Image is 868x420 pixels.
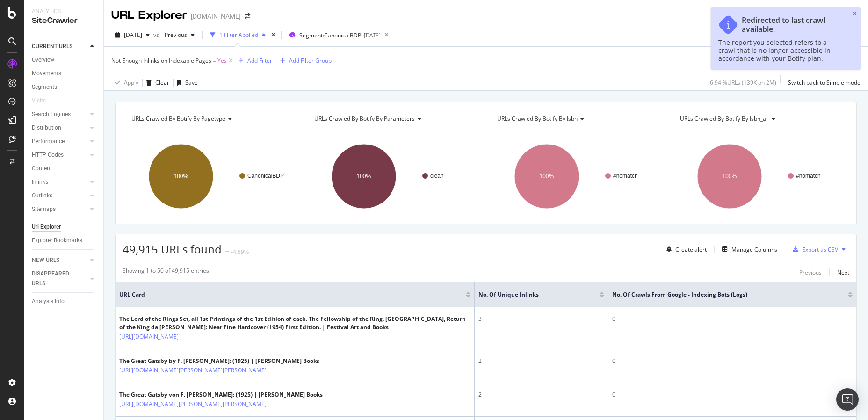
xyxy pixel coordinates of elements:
div: Inlinks [32,177,48,187]
a: Outlinks [32,191,87,201]
a: NEW URLS [32,255,87,265]
div: Analysis Info [32,297,65,306]
div: Movements [32,69,61,79]
span: URLs Crawled By Botify By isbn [497,115,578,123]
a: Search Engines [32,109,87,119]
div: [DOMAIN_NAME] [191,12,241,21]
div: DISAPPEARED URLS [32,269,79,289]
h4: URLs Crawled By Botify By isbn_all [678,111,841,126]
a: Performance [32,137,87,146]
div: The report you selected refers to a crawl that is no longer accessible in accordance with your Bo... [718,38,844,62]
div: The Great Gatsby by F. [PERSON_NAME]: (1925) | [PERSON_NAME] Books [119,357,319,365]
a: Overview [32,55,97,65]
div: 0 [612,357,853,365]
div: Search Engines [32,109,71,119]
div: Previous [799,268,822,276]
div: The Lord of the Rings Set, all 1st Printings of the 1st Edition of each. The Fellowship of the Ri... [119,315,470,332]
a: Distribution [32,123,87,133]
div: [DATE] [364,31,381,39]
div: SiteCrawler [32,15,96,26]
text: clean [430,173,444,179]
div: Analytics [32,7,96,15]
div: Sitemaps [32,204,56,214]
button: Previous [799,267,822,278]
button: Next [837,267,849,278]
span: vs [153,31,161,39]
text: CanonicalBDP [247,173,284,179]
h4: URLs Crawled By Botify By parameters [312,111,475,126]
button: Switch back to Simple mode [784,75,861,90]
div: Content [32,164,52,174]
div: arrow-right-arrow-left [245,13,250,20]
div: -4.59% [231,248,249,256]
button: Save [174,75,198,90]
button: Manage Columns [718,244,777,255]
div: Export as CSV [802,246,838,253]
a: Inlinks [32,177,87,187]
button: Apply [111,75,138,90]
button: Clear [143,75,169,90]
span: No. of Crawls from Google - Indexing Bots (Logs) [612,290,834,299]
a: Url Explorer [32,222,97,232]
span: URLs Crawled By Botify By pagetype [131,115,225,123]
text: 100% [174,173,188,180]
a: Analysis Info [32,297,97,306]
a: CURRENT URLS [32,42,87,51]
div: Add Filter Group [289,57,332,65]
div: Performance [32,137,65,146]
div: Save [185,79,198,87]
div: Overview [32,55,54,65]
div: 2 [478,357,604,365]
svg: A chart. [123,136,301,217]
span: URLs Crawled By Botify By isbn_all [680,115,769,123]
div: Segments [32,82,57,92]
a: [URL][DOMAIN_NAME][PERSON_NAME][PERSON_NAME] [119,366,267,375]
button: Add Filter [235,55,272,66]
div: Url Explorer [32,222,61,232]
button: Add Filter Group [276,55,332,66]
div: HTTP Codes [32,150,64,160]
div: Create alert [675,246,707,253]
a: Sitemaps [32,204,87,214]
a: DISAPPEARED URLS [32,269,87,289]
div: 3 [478,315,604,323]
div: The Great Gatsby von F. [PERSON_NAME]: (1925) | [PERSON_NAME] Books [119,391,323,399]
div: Explorer Bookmarks [32,236,82,246]
button: [DATE] [111,28,153,43]
div: Switch back to Simple mode [788,79,861,87]
h4: URLs Crawled By Botify By isbn [495,111,658,126]
text: #nomatch [613,173,638,179]
a: Segments [32,82,97,92]
span: Not Enough Inlinks on Indexable Pages [111,57,211,65]
img: Equal [225,251,229,253]
div: 1 Filter Applied [219,31,258,39]
div: 6.94 % URLs ( 139K on 2M ) [710,79,776,87]
span: URL Card [119,290,463,299]
a: HTTP Codes [32,150,87,160]
button: Previous [161,28,198,43]
a: Content [32,164,97,174]
a: Visits [32,96,55,106]
a: Movements [32,69,97,79]
span: No. of Unique Inlinks [478,290,586,299]
div: 0 [612,315,853,323]
button: Export as CSV [789,242,838,257]
div: Apply [124,79,138,87]
button: Create alert [663,242,707,257]
svg: A chart. [671,136,849,217]
svg: A chart. [488,136,666,217]
div: Visits [32,96,46,106]
span: Segment: CanonicalBDP [299,31,361,39]
span: URLs Crawled By Botify By parameters [314,115,415,123]
span: Yes [217,54,227,67]
div: Add Filter [247,57,272,65]
text: 100% [723,173,737,180]
button: 1 Filter Applied [206,28,269,43]
text: 100% [357,173,371,180]
svg: A chart. [305,136,484,217]
a: [URL][DOMAIN_NAME] [119,332,179,341]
